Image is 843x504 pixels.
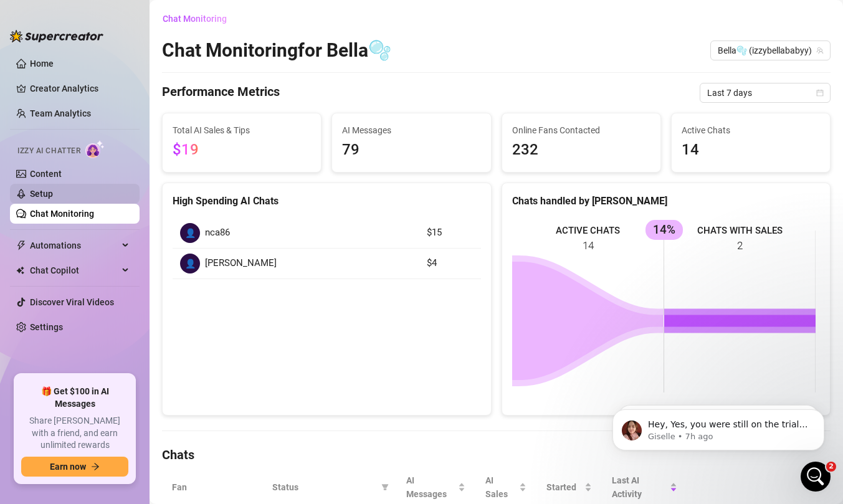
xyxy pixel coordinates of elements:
[512,193,821,209] div: Chats handled by [PERSON_NAME]
[17,145,80,157] span: Izzy AI Chatter
[10,243,239,407] div: Giselle says…
[10,243,204,380] div: Hey,Yes, you were still on the trial, but it looks like a payment was made and your subscription ...
[379,478,391,497] span: filter
[718,41,823,60] span: Bella🫧 (izzybellababyy)
[816,89,824,97] span: calendar
[21,457,128,477] button: Earn nowarrow-right
[30,59,54,69] a: Home
[45,127,239,179] div: if you could help me with that, it would be perfectSent only 54 AI messages
[381,483,389,491] span: filter
[682,123,820,137] span: Active Chats
[180,254,200,273] div: 👤
[427,226,474,240] article: $15
[173,123,311,137] span: Total AI Sales & Tips
[162,9,237,29] button: Chat Monitoring
[163,14,227,24] span: Chat Monitoring
[173,141,199,158] span: $19
[214,403,234,423] button: Send a message…
[60,6,93,16] h1: Giselle
[219,5,241,27] div: Close
[55,135,229,171] div: if you could help me with that, it would be perfect Sent only 54 AI messages
[30,297,114,307] a: Discover Viral Videos
[16,240,26,250] span: thunderbolt
[512,123,650,137] span: Online Fans Contacted
[19,408,29,418] button: Emoji picker
[21,386,128,410] span: 🎁 Get $100 in AI Messages
[50,462,86,472] span: Earn now
[180,223,200,243] div: 👤
[816,47,824,54] span: team
[682,138,820,162] span: 14
[30,169,62,179] a: Content
[485,473,517,501] span: AI Sales
[60,16,116,28] p: Active 5h ago
[162,83,280,103] h4: Performance Metrics
[215,189,239,216] div: ?
[30,189,53,199] a: Setup
[10,127,239,189] div: Fame says…
[801,462,831,492] iframe: Intercom live chat
[79,408,89,418] button: Start recording
[45,75,239,126] div: isn't the trial made to test the bot?i've started like 1-[DATE] and didn't even understood if it'...
[205,226,230,240] span: nca86
[10,226,239,243] div: [DATE]
[10,75,239,128] div: Fame says…
[10,30,103,42] img: logo-BBDzfeDw.svg
[8,5,32,29] button: go back
[342,138,480,162] span: 79
[85,140,105,158] img: AI Chatter
[826,462,836,472] span: 2
[707,83,823,102] span: Last 7 days
[30,209,94,219] a: Chat Monitoring
[512,138,650,162] span: 232
[173,193,481,209] div: High Spending AI Chats
[205,256,277,271] span: [PERSON_NAME]
[30,108,91,118] a: Team Analytics
[195,5,219,29] button: Home
[427,256,474,271] article: $4
[30,78,130,98] a: Creator Analytics
[225,196,229,209] div: ?
[162,446,831,464] h4: Chats
[30,235,118,255] span: Automations
[39,408,49,418] button: Gif picker
[59,408,69,418] button: Upload attachment
[406,473,455,501] span: AI Messages
[342,123,480,137] span: AI Messages
[11,382,239,403] textarea: Message…
[20,250,194,263] div: Hey,
[91,462,100,471] span: arrow-right
[36,7,55,27] img: Profile image for Giselle
[272,480,376,494] span: Status
[162,39,391,62] h2: Chat Monitoring for Bella🫧
[546,480,582,494] span: Started
[10,189,239,226] div: Fame says…
[21,415,128,452] span: Share [PERSON_NAME] with a friend, and earn unlimited rewards
[20,262,194,299] div: Yes, you were still on the trial, but it looks like a payment was made and your subscription is n...
[20,299,194,373] div: If you'd like, I can add the remaining trial days to your current subscription — not sure if that...
[612,473,667,501] span: Last AI Activity
[16,266,24,275] img: Chat Copilot
[30,322,63,332] a: Settings
[594,383,843,470] iframe: Intercom notifications message
[55,82,229,119] div: isn't the trial made to test the bot? i've started like 1-[DATE] and didn't even understood if it...
[30,260,118,280] span: Chat Copilot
